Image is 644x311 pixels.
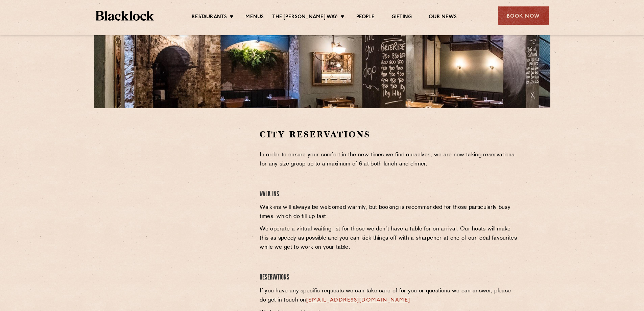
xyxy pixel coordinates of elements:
a: Our News [429,14,457,21]
img: BL_Textured_Logo-footer-cropped.svg [96,11,154,21]
p: We operate a virtual waiting list for those we don’t have a table for on arrival. Our hosts will ... [260,225,519,252]
p: Walk-ins will always be welcomed warmly, but booking is recommended for those particularly busy t... [260,203,519,221]
iframe: OpenTable make booking widget [149,129,225,230]
p: In order to ensure your comfort in the new times we find ourselves, we are now taking reservation... [260,151,519,169]
h4: Walk Ins [260,190,519,199]
div: Book Now [498,6,549,25]
a: People [356,14,375,21]
h2: City Reservations [260,129,519,140]
a: Gifting [391,14,412,21]
a: The [PERSON_NAME] Way [272,14,337,21]
a: Restaurants [192,14,227,21]
a: [EMAIL_ADDRESS][DOMAIN_NAME] [306,297,410,303]
h4: Reservations [260,273,519,282]
a: Menus [245,14,264,21]
p: If you have any specific requests we can take care of for you or questions we can answer, please ... [260,287,519,305]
